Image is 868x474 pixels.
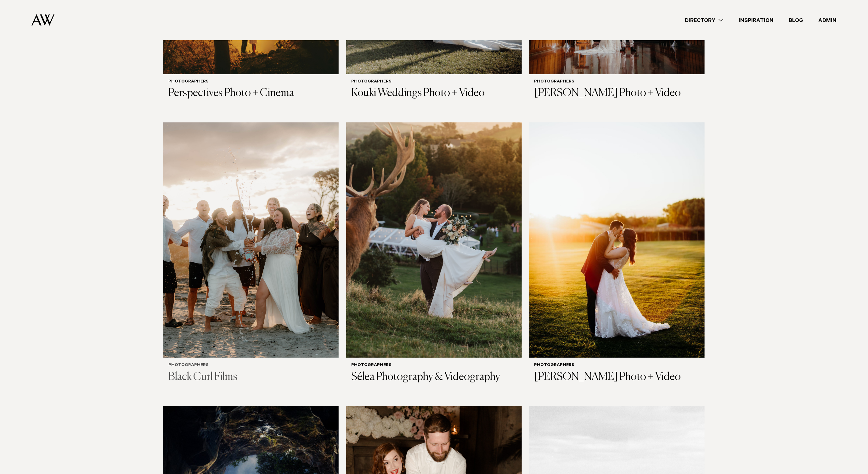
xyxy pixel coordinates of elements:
h6: Photographers [168,363,334,368]
img: Auckland Weddings Logo [31,14,54,26]
h6: Photographers [351,79,516,85]
h6: Photographers [534,79,700,85]
h3: Kouki Weddings Photo + Video [351,87,516,100]
a: Inspiration [731,16,781,25]
h6: Photographers [534,363,700,368]
a: Auckland Weddings Photographers | Kiri Marsters Photo + Video Photographers [PERSON_NAME] Photo +... [529,122,705,388]
h3: [PERSON_NAME] Photo + Video [534,371,700,384]
a: Auckland Weddings Photographers | Black Curl Films Photographers Black Curl Films [163,122,339,388]
a: Blog [781,16,811,25]
h6: Photographers [168,79,334,85]
a: Admin [811,16,844,25]
h3: Sélea Photography & Videography [351,371,516,384]
h3: Perspectives Photo + Cinema [168,87,334,100]
a: Directory [677,16,731,25]
h3: [PERSON_NAME] Photo + Video [534,87,700,100]
img: Auckland Weddings Photographers | Kiri Marsters Photo + Video [529,122,705,358]
h6: Photographers [351,363,516,368]
img: Auckland Weddings Photographers | Sélea Photography & Videography [346,122,521,358]
h3: Black Curl Films [168,371,334,384]
img: Auckland Weddings Photographers | Black Curl Films [163,122,339,358]
a: Auckland Weddings Photographers | Sélea Photography & Videography Photographers Sélea Photography... [346,122,521,388]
